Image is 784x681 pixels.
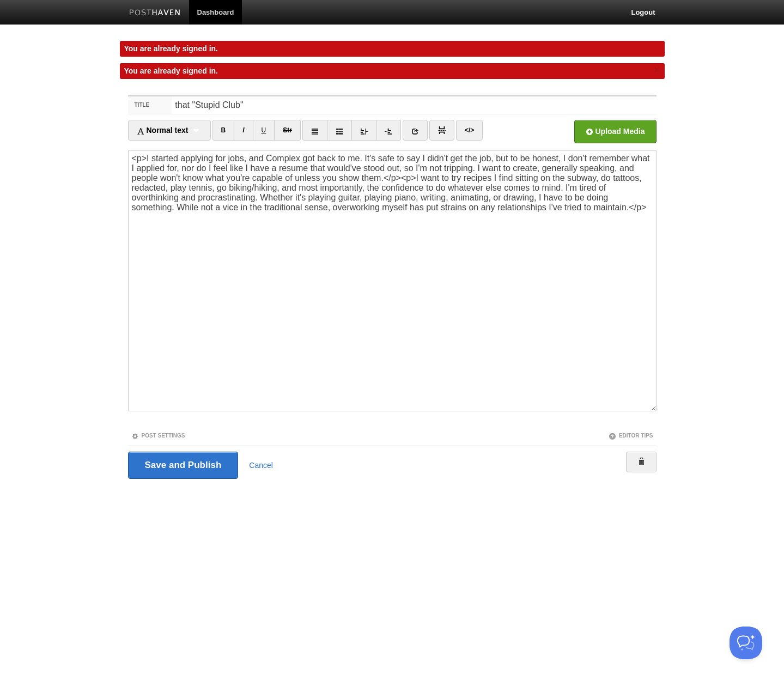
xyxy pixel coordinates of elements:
a: Insert Read More [429,120,454,141]
a: CTRL+I [234,120,253,141]
a: Editor Tips [609,433,653,439]
span: Normal text [137,126,189,135]
del: Str [283,126,292,134]
a: Insert link [403,120,428,141]
a: CTRL+U [253,120,275,141]
a: × [652,63,662,77]
input: Save and Publish [128,452,239,479]
a: CTRL+B [212,120,235,141]
a: Indent [376,120,401,141]
a: Outdent [351,120,376,141]
div: You are already signed in. [120,41,665,57]
img: pagebreak-icon.png [438,126,446,134]
a: Ordered list [327,120,352,141]
a: Post Settings [131,433,185,439]
a: Cancel [249,461,273,470]
a: Edit HTML [456,120,483,141]
img: Posthaven-bar [129,9,181,17]
label: Title [128,96,172,114]
a: Unordered list [302,120,327,141]
span: You are already signed in. [124,66,218,75]
iframe: Help Scout Beacon - Open [730,627,762,659]
textarea: <p>I started applying for jobs, and Complex got back to me. It's safe to say I didn't get the job... [128,150,657,411]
